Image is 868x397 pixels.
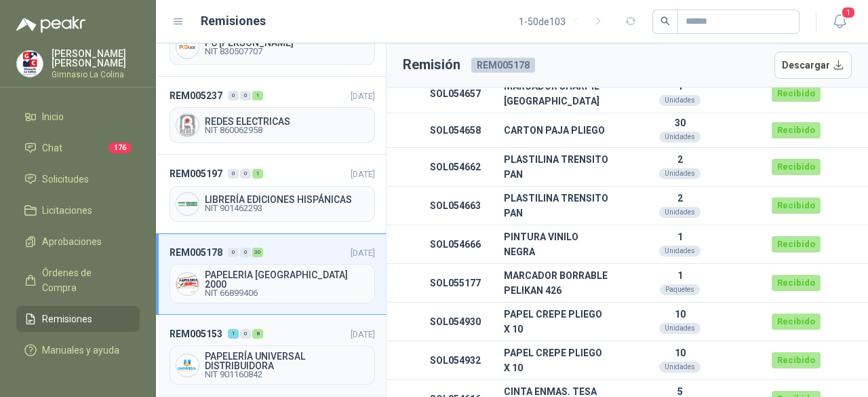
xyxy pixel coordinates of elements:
[205,38,369,48] span: PC [PERSON_NAME]
[228,329,239,339] div: 1
[351,329,375,339] span: [DATE]
[619,309,741,320] p: 10
[42,265,127,295] span: Órdenes de Compra
[746,264,846,303] td: Recibido
[201,12,266,31] h1: Remisiones
[660,16,670,26] span: search
[176,36,199,58] img: Company Logo
[42,311,92,326] span: Remisiones
[425,187,498,225] td: SOL054663
[205,371,369,379] span: NIT 901160842
[772,197,821,214] div: Recibido
[205,195,369,204] span: LIBRERÍA EDICIONES HISPÁNICAS
[228,91,239,100] div: 0
[619,347,741,358] p: 10
[498,264,614,303] td: MARCADOR BORRABLE PELIKAN 426
[176,273,199,295] img: Company Logo
[660,284,700,295] div: Paquetes
[16,197,140,223] a: Licitaciones
[498,148,614,187] td: PLASTILINA TRENSITO PAN
[425,341,498,380] td: SOL054932
[156,315,386,396] a: REM005153108[DATE] Company LogoPAPELERÍA UNIVERSAL DISTRIBUIDORANIT 901160842
[498,187,614,225] td: PLASTILINA TRENSITO PAN
[746,113,846,148] td: Recibido
[52,71,140,79] p: Gimnasio La Colina
[205,117,369,126] span: REDES ELECTRICAS
[16,166,140,192] a: Solicitudes
[16,135,140,161] a: Chat176
[498,303,614,341] td: PAPEL CREPE PLIEGO X 10
[170,245,222,260] span: REM005178
[16,16,85,33] img: Logo peakr
[498,113,614,148] td: CARTON PAJA PLIEGO
[42,172,89,187] span: Solicitudes
[746,303,846,341] td: Recibido
[16,337,140,363] a: Manuales y ayuda
[240,329,251,339] div: 0
[351,248,375,258] span: [DATE]
[252,91,263,100] div: 1
[42,234,102,249] span: Aprobaciones
[205,48,369,56] span: NIT 830507707
[156,155,386,233] a: REM005197001[DATE] Company LogoLIBRERÍA EDICIONES HISPÁNICASNIT 901462293
[619,154,741,165] p: 2
[619,117,741,128] p: 30
[16,306,140,332] a: Remisiones
[425,75,498,113] td: SOL054657
[425,264,498,303] td: SOL055177
[619,270,741,281] p: 1
[16,260,140,301] a: Órdenes de Compra
[659,95,701,106] div: Unidades
[16,229,140,254] a: Aprobaciones
[170,166,222,181] span: REM005197
[176,114,199,136] img: Company Logo
[498,341,614,380] td: PAPEL CREPE PLIEGO X 10
[772,122,821,138] div: Recibido
[252,329,263,339] div: 8
[252,169,263,178] div: 1
[42,343,119,358] span: Manuales y ayuda
[772,86,821,102] div: Recibido
[772,159,821,175] div: Recibido
[827,10,852,34] button: 1
[228,248,239,257] div: 0
[519,11,609,33] div: 1 - 50 de 103
[16,104,140,130] a: Inicio
[351,169,375,179] span: [DATE]
[42,109,64,124] span: Inicio
[156,77,386,155] a: REM005237001[DATE] Company LogoREDES ELECTRICASNIT 860062958
[351,91,375,101] span: [DATE]
[746,225,846,264] td: Recibido
[205,352,369,371] span: PAPELERÍA UNIVERSAL DISTRIBUIDORA
[228,169,239,178] div: 0
[156,233,386,315] a: REM0051780030[DATE] Company LogoPAPELERIA [GEOGRAPHIC_DATA] 2000NIT 66899406
[619,193,741,204] p: 2
[746,187,846,225] td: Recibido
[619,386,741,397] p: 5
[240,169,251,178] div: 0
[746,75,846,113] td: Recibido
[772,314,821,330] div: Recibido
[659,168,701,179] div: Unidades
[205,204,369,212] span: NIT 901462293
[772,352,821,368] div: Recibido
[403,54,460,75] h3: Remisión
[498,225,614,264] td: PINTURA VINILO NEGRA
[498,75,614,113] td: MARCADOR SHARPIE [GEOGRAPHIC_DATA]
[252,248,263,257] div: 30
[746,341,846,380] td: Recibido
[774,52,852,79] button: Descargar
[471,58,535,73] span: REM005178
[52,49,140,68] p: [PERSON_NAME] [PERSON_NAME]
[425,148,498,187] td: SOL054662
[659,132,701,143] div: Unidades
[425,225,498,264] td: SOL054666
[176,193,199,215] img: Company Logo
[205,289,369,297] span: NIT 66899406
[841,6,856,19] span: 1
[619,231,741,242] p: 1
[425,303,498,341] td: SOL054930
[772,236,821,252] div: Recibido
[240,248,251,257] div: 0
[772,275,821,291] div: Recibido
